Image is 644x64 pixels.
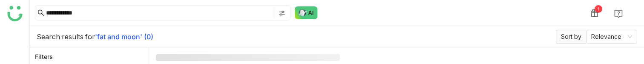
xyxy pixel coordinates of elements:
img: help.svg [614,9,623,18]
div: 1 [595,5,602,13]
span: Sort by [556,30,586,44]
img: ask-buddy-normal.svg [295,6,318,19]
span: Search results for [37,32,95,41]
nz-select-item: Relevance [591,30,632,43]
img: search-type.svg [279,10,285,17]
img: logo [7,6,23,21]
b: 'fat and moon' (0) [95,32,153,41]
div: Filters [35,52,53,61]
